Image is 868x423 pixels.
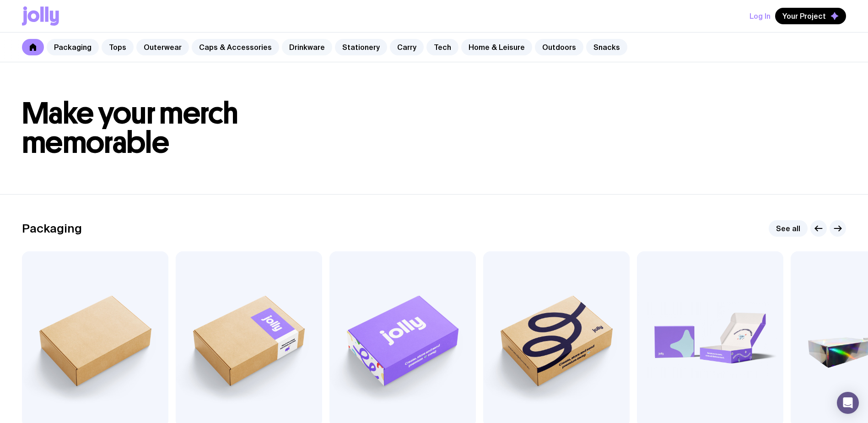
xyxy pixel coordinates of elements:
[192,39,279,55] a: Caps & Accessories
[22,222,82,235] h2: Packaging
[769,220,808,237] a: See all
[749,8,771,24] button: Log In
[782,11,826,21] span: Your Project
[775,8,846,24] button: Your Project
[282,39,332,55] a: Drinkware
[136,39,189,55] a: Outerwear
[461,39,532,55] a: Home & Leisure
[535,39,583,55] a: Outdoors
[102,39,134,55] a: Tops
[335,39,387,55] a: Stationery
[22,95,238,161] span: Make your merch memorable
[837,392,859,414] div: Open Intercom Messenger
[426,39,458,55] a: Tech
[47,39,99,55] a: Packaging
[390,39,424,55] a: Carry
[586,39,627,55] a: Snacks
